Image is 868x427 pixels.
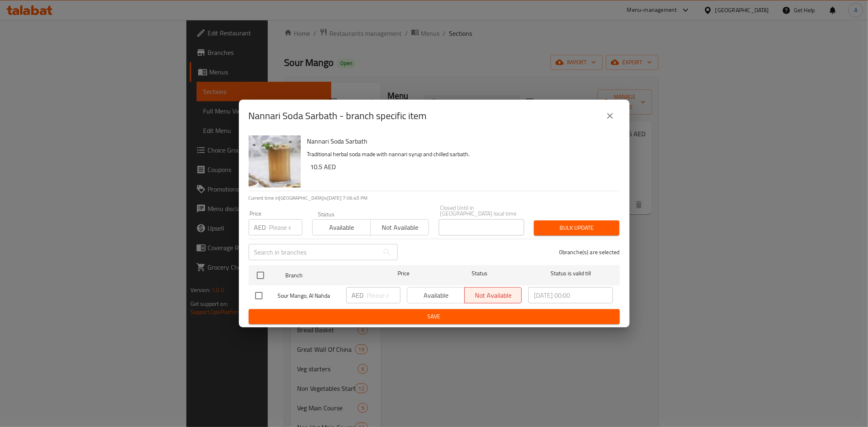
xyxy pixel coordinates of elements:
[285,270,370,281] span: Branch
[249,109,427,122] h2: Nannari Soda Sarbath - branch specific item
[310,161,613,172] h6: 10.5 AED
[249,244,379,260] input: Search in branches
[278,291,340,301] span: Sour Mango, Al Nahda
[307,149,613,159] p: Traditional herbal soda made with nannari syrup and chilled sarbath.
[367,287,400,303] input: Please enter price
[559,248,620,256] p: 0 branche(s) are selected
[249,309,620,324] button: Save
[249,194,620,202] p: Current time in [GEOGRAPHIC_DATA] is [DATE] 7:06:45 PM
[437,268,522,279] span: Status
[249,135,301,187] img: Nannari Soda Sarbath
[269,219,302,235] input: Please enter price
[316,222,367,233] span: Available
[254,222,266,232] p: AED
[600,106,620,126] button: close
[370,219,429,235] button: Not available
[307,135,613,147] h6: Nannari Soda Sarbath
[312,219,371,235] button: Available
[352,290,364,300] p: AED
[540,223,613,233] span: Bulk update
[528,268,613,279] span: Status is valid till
[534,220,619,235] button: Bulk update
[374,222,426,233] span: Not available
[376,268,431,279] span: Price
[255,312,613,322] span: Save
